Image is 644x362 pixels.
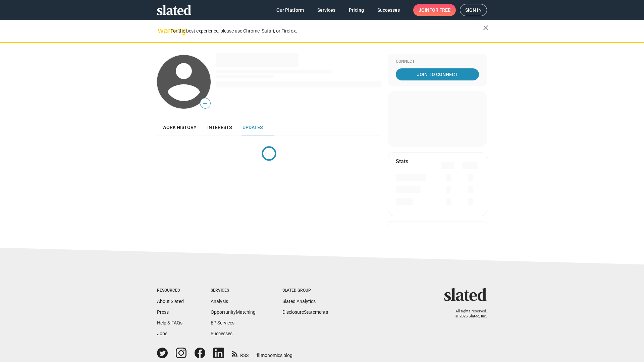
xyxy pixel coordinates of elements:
a: Successes [211,331,232,336]
div: Connect [396,59,479,64]
span: Our Platform [276,4,304,16]
a: Pricing [343,4,369,16]
div: Slated Group [282,288,328,293]
div: Services [211,288,256,293]
span: Join [419,4,450,16]
span: Sign in [465,4,482,16]
a: Successes [372,4,405,16]
span: Interests [207,125,232,130]
a: filmonomics blog [257,347,292,359]
span: Updates [243,125,263,130]
span: Successes [377,4,400,16]
a: Joinfor free [413,4,456,16]
p: All rights reserved. © 2025 Slated, Inc. [448,309,487,319]
a: Analysis [211,299,228,304]
a: Updates [237,119,268,135]
a: Help & FAQs [157,320,182,325]
a: Jobs [157,331,167,336]
span: Join To Connect [397,68,478,80]
div: Resources [157,288,184,293]
a: Press [157,309,169,315]
span: for free [429,4,450,16]
mat-icon: warning [158,26,166,35]
a: About Slated [157,299,184,304]
span: film [257,353,265,358]
a: Sign in [460,4,487,16]
a: Work history [157,119,202,135]
span: — [200,99,210,108]
a: Interests [202,119,237,135]
a: OpportunityMatching [211,309,256,315]
a: DisclosureStatements [282,309,328,315]
mat-icon: close [482,24,490,32]
a: Join To Connect [396,68,479,80]
a: Slated Analytics [282,299,316,304]
a: Services [312,4,341,16]
div: For the best experience, please use Chrome, Safari, or Firefox. [170,26,483,36]
a: EP Services [211,320,234,325]
span: Pricing [349,4,364,16]
span: Services [317,4,335,16]
a: Our Platform [271,4,309,16]
a: RSS [232,348,249,359]
mat-card-title: Stats [396,158,408,165]
span: Work history [162,125,197,130]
